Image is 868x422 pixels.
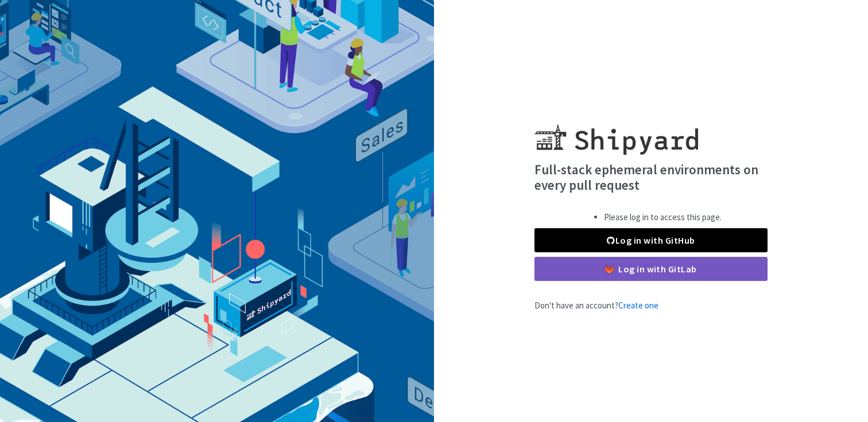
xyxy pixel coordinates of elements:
h4: Full-stack ephemeral environments on every pull request [534,162,768,193]
span: Don't have an account? [534,300,658,311]
img: gitlab-color.svg [605,265,614,273]
img: Shipyard logo [534,110,698,155]
a: Create one [618,300,658,311]
a: Log in with GitHub [534,228,768,252]
li: Please log in to access this page. [604,211,722,224]
a: Log in with GitLab [534,257,768,281]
